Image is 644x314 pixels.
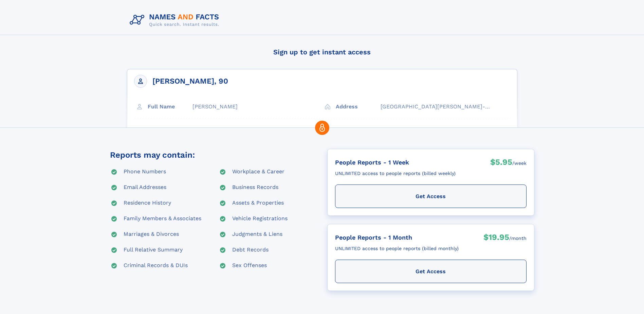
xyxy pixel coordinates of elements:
div: Marriages & Divorces [124,230,179,239]
h4: Sign up to get instant access [127,42,517,62]
div: People Reports - 1 Week [335,157,456,168]
div: /week [512,157,527,170]
div: Judgments & Liens [232,230,282,239]
div: Business Records [232,184,278,192]
div: /month [509,232,527,245]
div: $5.95 [490,157,512,170]
div: Phone Numbers [124,168,166,176]
div: Full Relative Summary [124,246,183,254]
div: Reports may contain: [110,149,195,161]
div: Get Access [335,260,527,283]
div: Family Members & Associates [124,215,201,223]
div: Vehicle Registrations [232,215,288,223]
div: Criminal Records & DUIs [124,262,188,270]
div: UNLIMITED access to people reports (billed monthly) [335,243,459,254]
div: Sex Offenses [232,262,267,270]
div: Assets & Properties [232,199,284,207]
div: Residence History [124,199,171,207]
div: Debt Records [232,246,269,254]
img: Logo Names and Facts [127,11,225,29]
div: UNLIMITED access to people reports (billed weekly) [335,168,456,179]
div: $19.95 [483,232,509,245]
div: People Reports - 1 Month [335,232,459,243]
div: Email Addresses [124,184,166,192]
div: Get Access [335,185,527,208]
div: Workplace & Career [232,168,284,176]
